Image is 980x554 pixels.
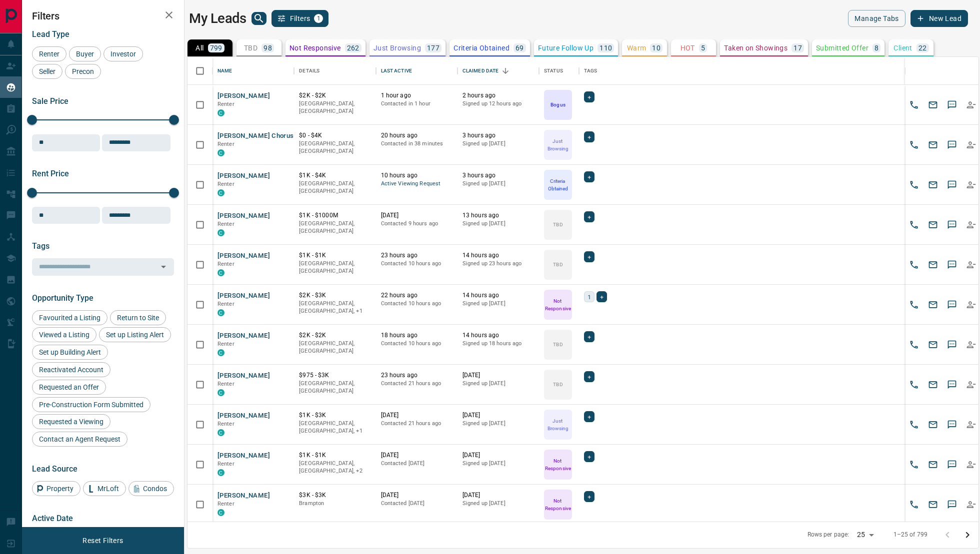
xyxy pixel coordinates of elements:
p: TBD [553,221,562,228]
div: + [584,251,594,262]
span: Precon [68,67,97,75]
p: [GEOGRAPHIC_DATA], [GEOGRAPHIC_DATA] [299,260,370,275]
svg: Sms [947,300,957,310]
button: Call [906,377,921,392]
svg: Sms [947,340,957,350]
button: search button [251,12,266,25]
button: Reallocate [963,137,978,152]
p: 69 [515,44,524,51]
p: Not Responsive [289,44,341,51]
svg: Call [909,420,919,430]
button: SMS [944,497,959,512]
p: 3 hours ago [462,131,534,140]
button: Filters1 [271,10,329,27]
button: SMS [944,257,959,272]
svg: Call [909,380,919,390]
p: $975 - $3K [299,371,370,380]
span: + [587,452,591,462]
span: Opportunity Type [32,293,93,303]
div: + [584,491,594,502]
p: Signed up [DATE] [462,300,534,308]
p: [GEOGRAPHIC_DATA], [GEOGRAPHIC_DATA] [299,140,370,155]
div: + [584,211,594,222]
p: 8 [874,44,878,51]
span: Requested an Offer [35,383,102,391]
button: Manage Tabs [848,10,905,27]
div: Reactivated Account [32,362,110,377]
div: Precon [65,64,101,79]
p: $1K - $4K [299,171,370,180]
div: condos.ca [217,149,224,156]
button: [PERSON_NAME] [217,91,270,101]
span: Renter [217,221,234,227]
span: Tags [32,241,49,251]
span: MrLoft [94,485,122,493]
p: [GEOGRAPHIC_DATA], [GEOGRAPHIC_DATA] [299,380,370,395]
p: $1K - $1K [299,251,370,260]
p: Signed up [DATE] [462,420,534,428]
p: Contacted 10 hours ago [381,300,452,308]
p: Signed up [DATE] [462,460,534,468]
button: Reset Filters [76,532,129,549]
span: Lead Type [32,29,69,39]
div: + [584,131,594,142]
p: $2K - $2K [299,91,370,100]
svg: Call [909,140,919,150]
svg: Reallocate [966,300,976,310]
button: [PERSON_NAME] Chorus [217,131,294,141]
button: [PERSON_NAME] [217,251,270,261]
span: Renter [217,261,234,267]
p: 17 [793,44,802,51]
span: Contact an Agent Request [35,435,124,443]
span: Investor [107,50,139,58]
button: Reallocate [963,297,978,312]
div: Requested an Offer [32,380,106,395]
svg: Call [909,300,919,310]
span: Renter [217,181,234,187]
span: Requested a Viewing [35,418,107,426]
svg: Call [909,100,919,110]
svg: Reallocate [966,220,976,230]
svg: Sms [947,460,957,470]
svg: Call [909,260,919,270]
div: Investor [103,46,143,61]
button: SMS [944,417,959,432]
svg: Reallocate [966,420,976,430]
button: [PERSON_NAME] [217,211,270,221]
div: Status [544,57,563,85]
svg: Sms [947,500,957,510]
p: TBD [244,44,257,51]
span: Sale Price [32,96,68,106]
p: 262 [347,44,359,51]
p: Contacted 10 hours ago [381,260,452,268]
div: Buyer [69,46,101,61]
p: [GEOGRAPHIC_DATA], [GEOGRAPHIC_DATA] [299,100,370,115]
svg: Call [909,220,919,230]
button: Reallocate [963,497,978,512]
svg: Email [928,340,938,350]
div: + [596,291,607,302]
div: condos.ca [217,429,224,436]
svg: Email [928,300,938,310]
div: Renter [32,46,66,61]
p: Taken on Showings [724,44,787,51]
p: Contacted 21 hours ago [381,420,452,428]
span: Renter [217,101,234,107]
p: $1K - $3K [299,411,370,420]
button: SMS [944,97,959,112]
div: Requested a Viewing [32,414,110,429]
button: Reallocate [963,177,978,192]
p: 13 hours ago [462,211,534,220]
div: condos.ca [217,269,224,276]
p: Signed up [DATE] [462,220,534,228]
button: Go to next page [957,525,977,545]
svg: Email [928,460,938,470]
p: Signed up 18 hours ago [462,340,534,348]
span: Return to Site [113,314,162,322]
svg: Sms [947,180,957,190]
svg: Call [909,500,919,510]
button: [PERSON_NAME] [217,451,270,461]
span: + [587,212,591,222]
p: Not Responsive [545,297,571,312]
button: Reallocate [963,257,978,272]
